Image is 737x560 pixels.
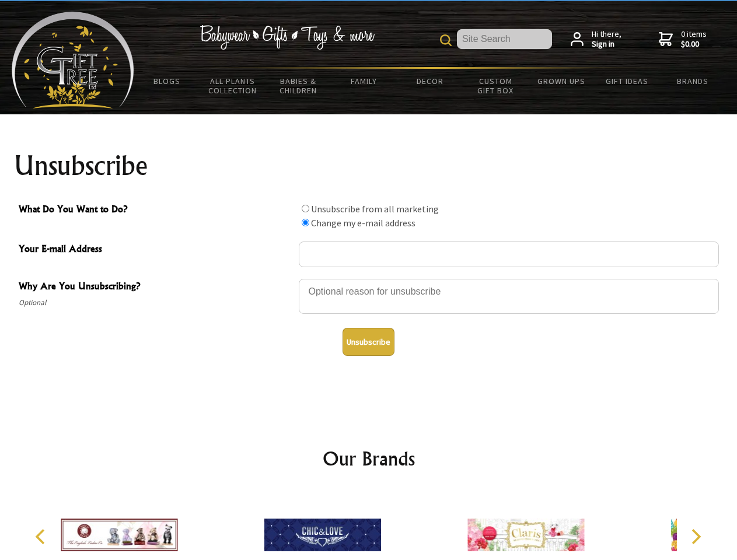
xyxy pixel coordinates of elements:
a: Grown Ups [528,69,594,93]
input: What Do You Want to Do? [302,205,309,212]
span: 0 items [681,29,707,50]
label: Unsubscribe from all marketing [311,203,439,215]
input: What Do You Want to Do? [302,219,309,226]
label: Change my e-mail address [311,217,415,229]
img: product search [440,34,452,46]
a: Babies & Children [266,69,331,103]
a: 0 items$0.00 [659,29,707,50]
span: What Do You Want to Do? [19,202,293,219]
a: Decor [397,69,463,93]
textarea: Why Are You Unsubscribing? [299,279,719,314]
strong: $0.00 [681,39,707,50]
a: Custom Gift Box [463,69,529,103]
span: Your E-mail Address [19,242,293,258]
img: Babywear - Gifts - Toys & more [200,25,375,50]
button: Previous [29,524,55,549]
h2: Our Brands [23,444,714,473]
h1: Unsubscribe [14,152,724,180]
a: Gift Ideas [594,69,660,93]
span: Why Are You Unsubscribing? [19,279,293,296]
input: Your E-mail Address [299,242,719,267]
a: BLOGS [134,69,200,93]
img: Babyware - Gifts - Toys and more... [12,12,134,108]
a: All Plants Collection [200,69,266,103]
button: Next [683,524,708,549]
a: Family [331,69,397,93]
button: Unsubscribe [343,328,394,356]
a: Hi there,Sign in [571,29,621,50]
span: Hi there, [592,29,621,50]
strong: Sign in [592,39,621,50]
a: Brands [660,69,726,93]
span: Optional [19,296,293,310]
input: Site Search [457,29,552,49]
